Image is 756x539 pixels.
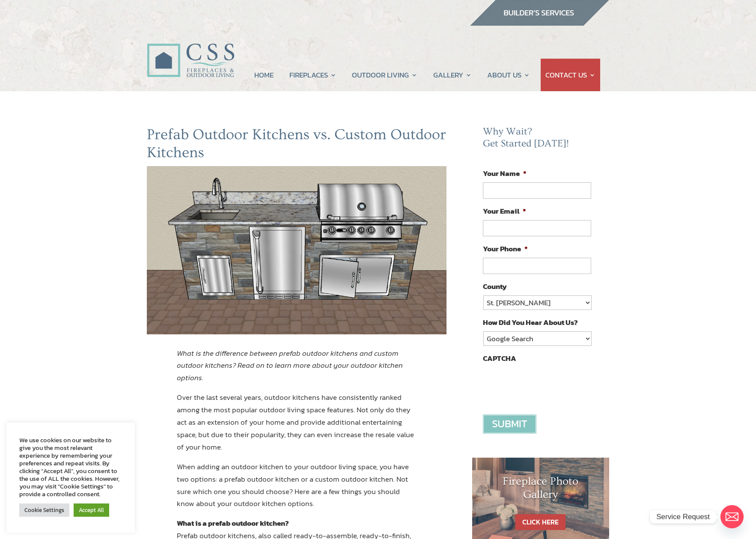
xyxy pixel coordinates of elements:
div: We use cookies on our website to give you the most relevant experience by remembering your prefer... [19,436,122,498]
p: Over the last several years, outdoor kitchens have consistently ranked among the most popular out... [177,391,417,461]
a: GALLERY [433,59,472,91]
label: How Did You Hear About Us? [483,318,578,327]
a: CONTACT US [545,59,595,91]
img: CSS Fireplaces & Outdoor Living (Formerly Construction Solutions & Supply)- Jacksonville Ormond B... [147,20,234,82]
label: CAPTCHA [483,354,516,363]
a: Cookie Settings [19,503,69,517]
iframe: reCAPTCHA [483,367,613,401]
label: Your Name [483,169,527,178]
a: FIREPLACES [289,59,336,91]
a: Email [720,505,744,528]
label: Your Phone [483,244,528,253]
img: 8 foot kitchen [147,166,446,334]
a: OUTDOOR LIVING [352,59,417,91]
label: County [483,282,507,291]
a: Accept All [74,503,109,517]
a: HOME [254,59,274,91]
p: When adding an outdoor kitchen to your outdoor living space, you have two options: a prefab outdo... [177,461,417,518]
strong: What is a prefab outdoor kitchen? [177,518,289,529]
h1: Prefab Outdoor Kitchens vs. Custom Outdoor Kitchens [147,126,446,166]
a: ABOUT US [487,59,530,91]
em: What is the difference between prefab outdoor kitchens and custom outdoor kitchens? Read on to le... [177,348,403,384]
h1: Fireplace Photo Gallery [489,475,592,506]
a: builder services construction supply [470,18,609,29]
input: Submit [483,414,536,434]
h2: Why Wait? Get Started [DATE]! [483,126,598,154]
a: CLICK HERE [515,514,566,530]
label: Your Email [483,206,526,216]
